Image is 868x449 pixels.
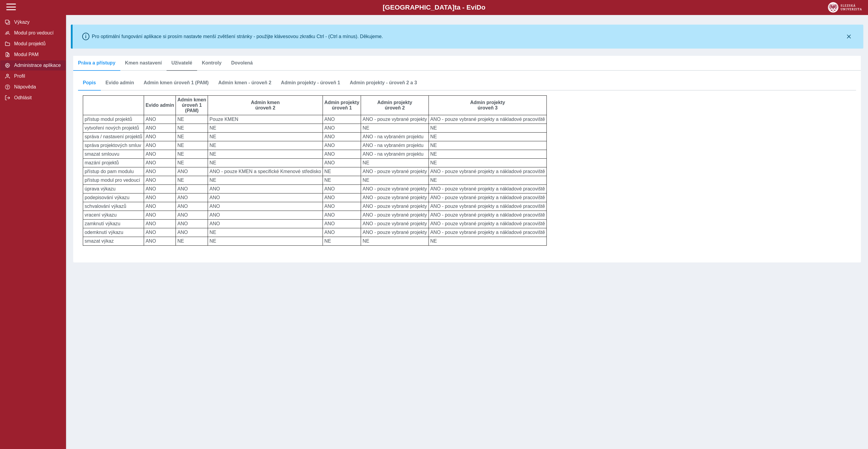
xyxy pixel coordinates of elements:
span: Modul pro vedoucí [12,30,61,36]
td: NE [176,159,208,167]
span: t [454,4,456,11]
td: přístup do pam modulu [83,167,144,176]
td: ANO [144,176,176,185]
td: ANO [176,211,208,220]
span: Nápověda [12,84,61,90]
td: NE [208,159,323,167]
td: NE [428,150,546,159]
td: ANO [323,133,361,141]
td: ANO [208,202,323,211]
td: ANO [144,237,176,246]
td: NE [361,237,428,246]
td: ANO [208,211,323,220]
td: NE [176,150,208,159]
td: NE [361,159,428,167]
td: NE [176,115,208,124]
span: Profil [12,73,61,79]
td: NE [323,167,361,176]
td: ANO [323,202,361,211]
td: NE [176,124,208,133]
td: NE [323,176,361,185]
td: mazání projektů [83,159,144,167]
span: Admin kmen úroveň 1 (PAM) [144,80,209,85]
td: ANO [144,124,176,133]
span: Evido admin [106,80,134,85]
td: NE [176,141,208,150]
span: o [481,4,485,11]
span: Práva a přístupy [78,61,116,65]
div: Pro optimální fungování aplikace si prosím nastavte menší zvětšení stránky - použijte klávesovou ... [92,34,383,39]
td: schvalování výkazů [83,202,144,211]
td: NE [428,237,546,246]
td: ANO [208,185,323,193]
td: NE [208,124,323,133]
span: Modul projektů [12,41,61,46]
td: Pouze KMEN [208,115,323,124]
td: ANO - na vybraném projektu [361,150,428,159]
span: Administrace aplikace [12,63,61,68]
td: ANO - pouze vybrané projekty [361,193,428,202]
td: ANO [176,185,208,193]
td: přístup modul projektů [83,115,144,124]
span: Výkazy [12,19,61,25]
td: ANO [323,185,361,193]
td: ANO - pouze vybrané projekty [361,220,428,228]
td: podepisování výkazu [83,193,144,202]
td: ANO [144,211,176,220]
td: NE [323,237,361,246]
td: ANO [323,211,361,220]
span: D [476,4,481,11]
td: ANO [323,228,361,237]
td: NE [208,176,323,185]
td: ANO [323,141,361,150]
td: ANO - pouze vybrané projekty a nákladové pracoviště [428,115,546,124]
td: ANO - pouze vybrané projekty a nákladové pracoviště [428,220,546,228]
td: ANO [208,220,323,228]
td: ANO - pouze vybrané projekty [361,211,428,220]
td: NE [176,133,208,141]
td: NE [208,141,323,150]
td: ANO [323,115,361,124]
td: NE [428,124,546,133]
td: ANO [176,193,208,202]
td: vytvoření nových projektů [83,124,144,133]
td: ANO - na vybraném projektu [361,133,428,141]
td: ANO - pouze vybrané projekty [361,202,428,211]
td: ANO - pouze vybrané projekty [361,167,428,176]
td: ANO [144,228,176,237]
td: úprava výkazu [83,185,144,193]
th: Admin projekty úroveň 2 [361,96,428,115]
td: ANO - pouze vybrané projekty [361,115,428,124]
td: NE [428,159,546,167]
span: Admin kmen - úroveň 2 [218,80,271,85]
td: ANO [323,150,361,159]
td: NE [428,133,546,141]
td: NE [208,150,323,159]
th: Admin projekty úroveň 3 [428,96,546,115]
td: zamknutí výkazu [83,220,144,228]
td: NE [208,133,323,141]
td: NE [176,237,208,246]
td: NE [208,237,323,246]
td: smazat výkaz [83,237,144,246]
td: ANO - pouze vybrané projekty [361,228,428,237]
td: ANO - pouze vybrané projekty a nákladové pracoviště [428,228,546,237]
td: ANO - pouze vybrané projekty a nákladové pracoviště [428,193,546,202]
th: Admin kmen úroveň 2 [208,96,323,115]
span: Kmen nastavení [125,61,162,65]
th: Admin projekty úroveň 1 [323,96,361,115]
span: Uživatelé [171,61,192,65]
td: ANO - na vybraném projektu [361,141,428,150]
td: NE [428,141,546,150]
td: NE [361,176,428,185]
td: NE [361,124,428,133]
td: vracení výkazu [83,211,144,220]
td: ANO - pouze vybrané projekty [361,185,428,193]
span: Odhlásit [12,95,61,100]
td: ANO - pouze vybrané projekty a nákladové pracoviště [428,185,546,193]
span: Modul PAM [12,52,61,57]
td: ANO [176,228,208,237]
td: ANO - pouze KMEN a specifické Kmenové středisko [208,167,323,176]
td: ANO [144,159,176,167]
span: Admin projekty - úroveň 2 a 3 [350,80,417,85]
